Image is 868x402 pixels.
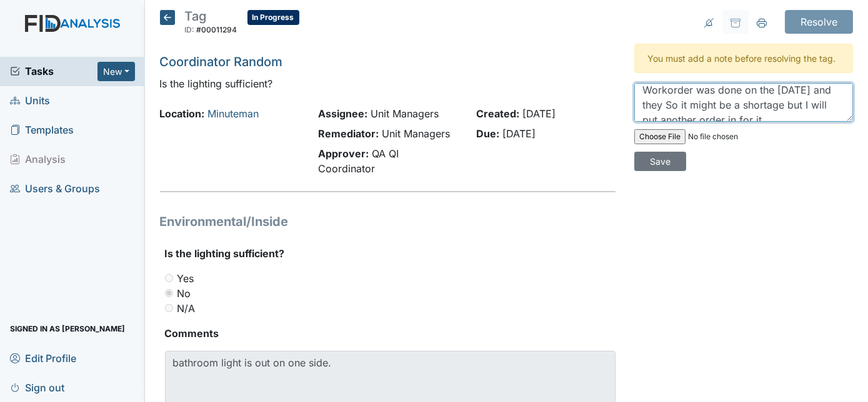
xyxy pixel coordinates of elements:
[785,10,853,34] input: Resolve
[177,301,196,316] label: N/A
[160,212,616,231] h1: Environmental/Inside
[10,120,74,140] span: Templates
[177,271,194,286] label: Yes
[10,179,100,199] span: Users & Groups
[160,54,283,69] a: Coordinator Random
[476,107,519,120] strong: Created:
[318,127,379,140] strong: Remediator:
[371,107,439,120] span: Unit Managers
[185,9,207,24] span: Tag
[160,107,205,120] strong: Location:
[185,25,195,34] span: ID:
[10,319,125,338] span: Signed in as [PERSON_NAME]
[318,107,367,120] strong: Assignee:
[177,286,191,301] label: No
[165,304,173,312] input: N/A
[10,378,64,397] span: Sign out
[165,274,173,282] input: Yes
[160,76,616,91] p: Is the lighting sufficient?
[10,348,76,368] span: Edit Profile
[97,62,135,81] button: New
[208,107,259,120] a: Minuteman
[10,64,97,79] a: Tasks
[10,91,50,110] span: Units
[634,44,853,73] div: You must add a note before resolving the tag.
[476,127,499,140] strong: Due:
[165,289,173,297] input: No
[197,25,237,34] span: #00011294
[634,152,686,171] input: Save
[522,107,556,120] span: [DATE]
[502,127,536,140] span: [DATE]
[318,147,369,160] strong: Approver:
[165,326,616,341] strong: Comments
[382,127,450,140] span: Unit Managers
[247,10,299,25] span: In Progress
[165,246,285,261] label: Is the lighting sufficient?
